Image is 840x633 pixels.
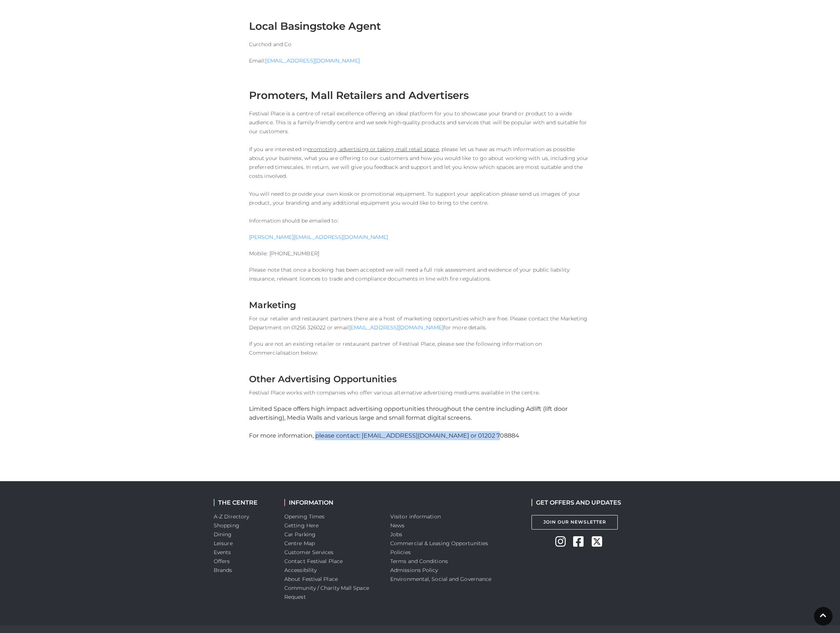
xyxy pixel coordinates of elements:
[532,515,618,530] a: Join Our Newsletter
[284,558,343,565] a: Contact Festival Place
[249,56,591,65] p: Email:
[249,339,591,357] p: If you are not an existing retailer or restaurant partner of Festival Place, please see the follo...
[284,531,316,538] a: Car Parking
[390,567,438,573] a: Admissions Policy
[532,499,621,506] h2: GET OFFERS AND UPDATES
[249,314,591,332] p: For our retailer and restaurant partners there are a host of marketing opportunities which are fr...
[390,531,402,538] a: Jobs
[249,249,591,258] p: Mobile: [PHONE_NUMBER]
[390,558,448,565] a: Terms and Conditions
[214,499,273,506] h2: THE CENTRE
[214,531,232,538] a: Dining
[284,576,338,582] a: About Festival Place
[265,57,359,64] a: [EMAIL_ADDRESS][DOMAIN_NAME]
[249,89,591,102] h3: Promoters, Mall Retailers and Advertisers
[249,300,591,310] h4: Marketing
[284,513,324,520] a: Opening Times
[214,540,233,547] a: Leisure
[284,540,315,547] a: Centre Map
[284,585,369,600] a: Community / Charity Mall Space Request
[308,146,439,153] span: promoting, advertising or taking mall retail space
[390,522,404,529] a: News
[214,513,249,520] a: A-Z Directory
[284,549,334,556] a: Customer Services
[214,549,231,556] a: Events
[390,549,411,556] a: Policies
[249,265,591,283] p: Please note that once a booking has been accepted we will need a full risk assessment and evidenc...
[284,567,317,573] a: Accessibility
[349,324,443,331] a: [EMAIL_ADDRESS][DOMAIN_NAME]
[390,540,488,547] a: Commercial & Leasing Opportunities
[249,40,591,49] p: Curchod and Co
[390,513,441,520] a: Visitor information
[249,109,591,225] p: Festival Place is a centre of retail excellence offering an ideal platform for you to showcase yo...
[249,7,591,32] h3: Local Basingstoke Agent
[249,374,591,384] h4: Other Advertising Opportunities
[214,558,230,565] a: Offers
[284,522,319,529] a: Getting Here
[390,576,491,582] a: Environmental, Social and Governance
[214,522,239,529] a: Shopping
[249,234,388,240] a: [PERSON_NAME][EMAIL_ADDRESS][DOMAIN_NAME]
[214,567,232,573] a: Brands
[249,388,591,397] p: Festival Place works with companies who offer various alternative advertising mediums available i...
[284,499,379,506] h2: INFORMATION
